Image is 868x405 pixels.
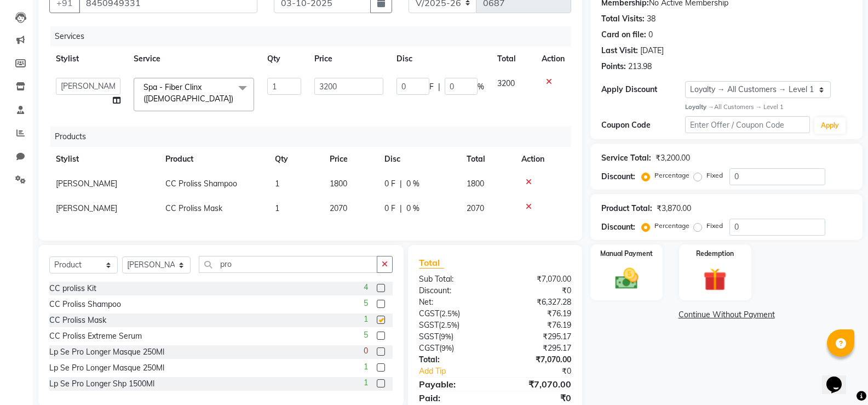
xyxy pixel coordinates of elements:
[441,321,457,329] span: 2.5%
[308,47,389,71] th: Price
[628,61,652,72] div: 213.98
[165,179,237,189] span: CC Proliss Shampoo
[491,47,536,71] th: Total
[364,282,368,293] span: 4
[648,29,653,41] div: 0
[495,331,579,343] div: ₹295.17
[495,391,579,404] div: ₹0
[323,147,378,172] th: Price
[411,296,495,308] div: Net:
[411,273,495,285] div: Sub Total:
[441,344,452,352] span: 9%
[654,221,689,231] label: Percentage
[441,309,458,318] span: 2.5%
[411,343,495,354] div: ( )
[608,265,646,292] img: _cash.svg
[497,78,515,88] span: 3200
[159,147,268,172] th: Product
[364,345,368,357] span: 0
[56,203,117,213] span: [PERSON_NAME]
[696,265,734,294] img: _gift.svg
[495,354,579,366] div: ₹7,070.00
[411,354,495,366] div: Total:
[685,103,714,111] strong: Loyalty →
[406,203,419,214] span: 0 %
[406,178,419,190] span: 0 %
[706,170,723,180] label: Fixed
[495,308,579,320] div: ₹76.19
[268,147,323,172] th: Qty
[654,170,689,180] label: Percentage
[364,298,368,309] span: 5
[601,61,626,72] div: Points:
[49,299,121,310] div: CC Proliss Shampoo
[601,84,685,95] div: Apply Discount
[495,378,579,391] div: ₹7,070.00
[419,309,439,318] span: CGST
[601,221,635,233] div: Discount:
[364,313,368,325] span: 1
[411,331,495,343] div: ( )
[419,320,439,330] span: SGST
[233,94,238,104] a: x
[495,273,579,285] div: ₹7,070.00
[685,102,852,112] div: All Customers → Level 1
[600,249,653,259] label: Manual Payment
[601,152,651,164] div: Service Total:
[822,361,857,394] iframe: chat widget
[647,13,656,25] div: 38
[49,330,142,342] div: CC Proliss Extreme Serum
[261,47,308,71] th: Qty
[411,366,509,377] a: Add Tip
[390,47,491,71] th: Disc
[49,283,96,294] div: CC proliss Kit
[384,178,395,190] span: 0 F
[364,329,368,341] span: 5
[601,29,646,41] div: Card on file:
[143,82,233,104] span: Spa - Fiber Clinx ([DEMOGRAPHIC_DATA])
[495,296,579,308] div: ₹6,327.28
[330,203,347,213] span: 2070
[411,285,495,296] div: Discount:
[275,179,279,189] span: 1
[411,378,495,391] div: Payable:
[330,179,347,189] span: 1800
[429,81,434,93] span: F
[685,116,810,133] input: Enter Offer / Coupon Code
[400,203,402,214] span: |
[50,127,579,147] div: Products
[601,45,638,56] div: Last Visit:
[49,315,106,326] div: CC Proliss Mask
[478,81,484,93] span: %
[593,309,860,321] a: Continue Without Payment
[601,203,652,214] div: Product Total:
[364,377,368,389] span: 1
[411,320,495,331] div: ( )
[601,13,645,25] div: Total Visits:
[400,178,402,190] span: |
[509,366,579,377] div: ₹0
[384,203,395,214] span: 0 F
[515,147,571,172] th: Action
[199,256,377,273] input: Search or Scan
[706,221,723,231] label: Fixed
[419,257,444,269] span: Total
[535,47,571,71] th: Action
[601,119,685,131] div: Coupon Code
[696,249,734,259] label: Redemption
[495,343,579,354] div: ₹295.17
[467,203,484,213] span: 2070
[411,391,495,404] div: Paid:
[640,45,664,56] div: [DATE]
[165,203,222,213] span: CC Proliss Mask
[378,147,460,172] th: Disc
[364,361,368,373] span: 1
[495,285,579,296] div: ₹0
[50,26,579,47] div: Services
[438,81,440,93] span: |
[441,332,451,341] span: 9%
[49,147,159,172] th: Stylist
[656,152,690,164] div: ₹3,200.00
[814,117,846,134] button: Apply
[56,179,117,189] span: [PERSON_NAME]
